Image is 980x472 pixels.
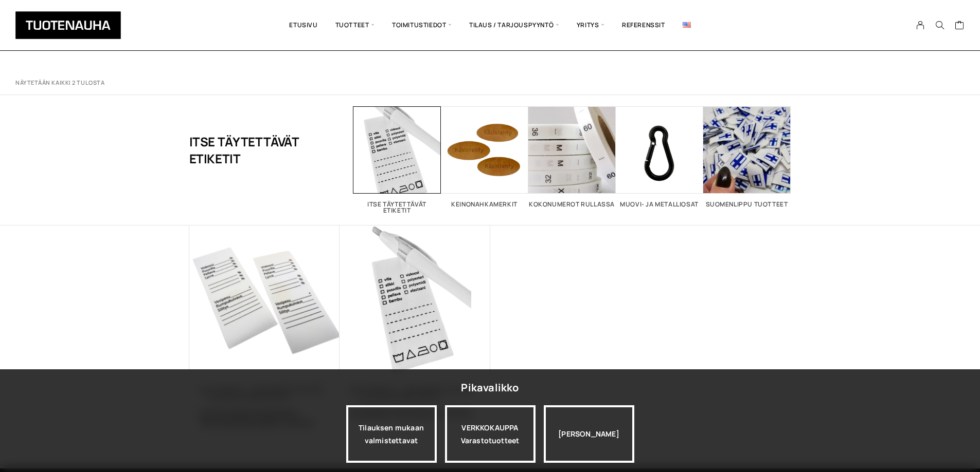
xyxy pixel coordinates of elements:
button: Search [930,21,950,30]
a: VERKKOKAUPPAVarastotuotteet [445,405,536,463]
a: My Account [911,21,931,30]
span: Yritys [568,8,613,43]
h2: Suomenlippu tuotteet [703,201,791,207]
a: Referenssit [613,8,674,43]
div: [PERSON_NAME] [544,405,634,463]
h1: Itse täytettävät etiketit [189,106,302,194]
a: Visit product category Muovi- ja metalliosat [616,106,703,207]
h2: Keinonahkamerkit [441,201,528,207]
p: Näytetään kaikki 2 tulosta [15,79,104,87]
div: Pikavalikko [461,379,519,397]
a: Visit product category Keinonahkamerkit [441,106,528,207]
a: Etusivu [280,8,326,43]
a: Visit product category Kokonumerot rullassa [528,106,616,207]
a: Visit product category Suomenlippu tuotteet [703,106,791,207]
h2: Muovi- ja metalliosat [616,201,703,207]
h2: Itse täytettävät etiketit [353,201,441,214]
div: VERKKOKAUPPA Varastotuotteet [445,405,536,463]
a: Visit product category Itse täytettävät etiketit [353,106,441,214]
h2: Kokonumerot rullassa [528,201,616,207]
span: Toimitustiedot [383,8,460,43]
span: Tuotteet [327,8,383,43]
a: Cart [955,20,965,32]
span: Tilaus / Tarjouspyyntö [460,8,568,43]
a: Tilauksen mukaan valmistettavat [346,405,437,463]
img: English [683,22,691,28]
img: Tuotenauha Oy [15,11,121,39]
